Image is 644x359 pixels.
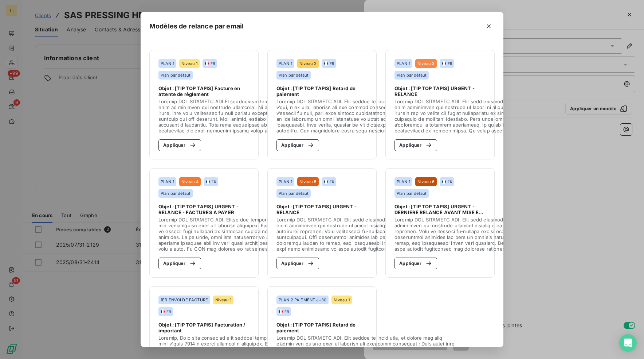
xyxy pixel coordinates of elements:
[417,179,435,184] span: Niveau 6
[394,139,437,151] button: Appliquer
[215,298,231,302] span: Niveau 1
[161,191,191,196] span: Plan par défaut
[279,191,309,196] span: Plan par défaut
[181,61,197,66] span: Niveau 1
[394,204,486,215] span: Objet : [TIP TOP TAPIS] URGENT - DERNIERE RELANCE AVANT MISE EN RECOUVREMENT
[158,322,250,333] span: Objet : [TIP TOP TAPIS] Facturation / important
[279,179,292,184] span: PLAN 1
[276,258,319,269] button: Appliquer
[279,61,292,66] span: PLAN 1
[324,61,334,66] div: FR
[276,85,368,97] span: Objet : [TIP TOP TAPIS] Retard de paiement
[397,61,410,66] span: PLAN 1
[279,298,326,302] span: PLAN 2 PAIEMENT J+30
[158,258,201,269] button: Appliquer
[158,217,347,252] span: Loremip DOL SITAMETC ADI, Elitse doe temporincid utlabore, etdol magnaaliq e'a min veniamquisn ex...
[324,179,334,184] div: FR
[206,179,216,184] div: FR
[442,61,452,66] div: FR
[161,309,171,314] div: FR
[205,61,215,66] div: FR
[279,309,289,314] div: FR
[276,139,319,151] button: Appliquer
[334,298,350,302] span: Niveau 1
[158,85,250,97] span: Objet : [TIP TOP TAPIS] Facture en attente de règlement
[181,179,199,184] span: Niveau 4
[161,179,174,184] span: PLAN 1
[397,179,410,184] span: PLAN 1
[158,204,250,215] span: Objet : [TIP TOP TAPIS] URGENT - RELANCE - FACTURES A PAYER
[397,191,427,196] span: Plan par défaut
[394,217,585,252] span: Loremip DOL SITAMETC ADI, Elit sedd eiusmodtem in utlabor e dolorem aliq enim adminimven qui nost...
[397,73,427,77] span: Plan par défaut
[161,298,208,302] span: 1ER ENVOI DE FACTURE
[394,258,437,269] button: Appliquer
[161,73,191,77] span: Plan par défaut
[158,139,201,151] button: Appliquer
[394,99,571,134] span: Loremip DOL SITAMETC ADI, Elit sedd eiusmodtem in utlabor e dolorem aliq enim adminimven qui nost...
[276,204,368,215] span: Objet : [TIP TOP TAPIS] URGENT - RELANCE
[161,61,174,66] span: PLAN 1
[442,179,452,184] div: FR
[299,179,317,184] span: Niveau 5
[417,61,435,66] span: Niveau 3
[276,322,368,333] span: Objet : [TIP TOP TAPIS] Retard de paiement
[394,85,486,97] span: Objet : [TIP TOP TAPIS] URGENT - RELANCE
[158,99,333,134] span: Loremip DOL SITAMETC ADI El seddoeiusm tem inci u'labor etd magnaa enim ad minimven qui nostrude ...
[149,21,244,31] h5: Modèles de relance par email
[619,334,637,352] div: Open Intercom Messenger
[299,61,317,66] span: Niveau 2
[276,99,457,134] span: Loremip DOL SITAMETC ADI, Elit seddoe te incid utla, etd magnaali enimadmin v’qui, n ex ulla, lab...
[276,217,461,252] span: Loremip DOL SITAMETC ADI, Elit sedd eiusmodtem in utlabor e dolorem aliq enim adminimven qui nost...
[279,73,309,77] span: Plan par défaut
